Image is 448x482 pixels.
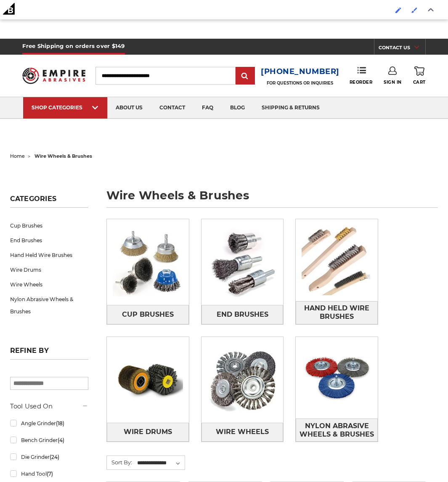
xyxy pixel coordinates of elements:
a: about us [107,97,151,119]
a: End Brushes [10,233,89,248]
a: Nylon Abrasive Wheels & Brushes [296,418,378,442]
a: contact [151,97,194,119]
a: Wire Drums [10,262,89,277]
img: Wire Wheels [201,339,284,421]
h5: Free Shipping on orders over $149 [22,39,125,55]
span: Hand Held Wire Brushes [296,301,377,324]
span: Reorder [350,79,373,85]
img: Close Admin Bar [428,8,434,12]
img: Cup Brushes [107,221,189,303]
h5: Tool Used On [10,401,89,411]
img: End Brushes [201,221,284,303]
span: (24) [50,454,59,460]
a: Wire Drums [107,423,189,442]
a: Bench Grinder(4) [10,433,89,448]
a: [PHONE_NUMBER] [261,66,339,78]
span: Wire Drums [124,425,172,439]
a: Cup Brushes [10,218,89,233]
a: Angle Grinder(18) [10,416,89,431]
p: FOR QUESTIONS OR INQUIRIES [261,80,339,86]
a: CONTACT US [379,43,425,55]
img: Enabled brush for category edit [395,7,401,13]
a: Wire Wheels [201,423,284,442]
a: Enabled brush for page builder edit. [407,2,421,18]
span: (7) [47,471,53,477]
span: Cup Brushes [122,307,174,322]
span: Cart [413,79,426,85]
a: faq [194,97,222,119]
label: Sort By: [107,456,132,469]
h1: wire wheels & brushes [106,190,438,208]
a: Enabled brush for category edit [391,2,406,18]
input: Submit [237,68,254,85]
a: shipping & returns [253,97,328,119]
a: Nylon Abrasive Wheels & Brushes [10,292,89,319]
img: Enabled brush for page builder edit. [411,7,417,13]
a: Cart [413,66,426,85]
span: Sign In [384,79,402,85]
h5: Categories [10,195,89,208]
span: (4) [58,437,64,443]
img: Nylon Abrasive Wheels & Brushes [296,337,378,419]
a: blog [222,97,253,119]
img: Wire Drums [107,339,189,421]
a: Hand Tool(7) [10,466,89,481]
span: Wire Wheels [216,425,269,439]
select: Sort By: [136,457,185,469]
a: home [10,153,25,159]
a: Reorder [350,66,373,85]
img: Hand Held Wire Brushes [296,219,378,301]
span: Nylon Abrasive Wheels & Brushes [296,419,377,442]
div: SHOP CATEGORIES [32,104,99,111]
span: wire wheels & brushes [34,153,92,159]
span: (18) [56,420,64,426]
a: Hand Held Wire Brushes [10,248,89,262]
a: Hand Held Wire Brushes [296,301,378,324]
span: End Brushes [217,307,268,322]
img: Empire Abrasives [22,64,85,88]
a: End Brushes [201,305,284,324]
a: Cup Brushes [107,305,189,324]
a: Wire Wheels [10,277,89,292]
a: Die Grinder(24) [10,450,89,464]
h5: Refine by [10,347,89,360]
